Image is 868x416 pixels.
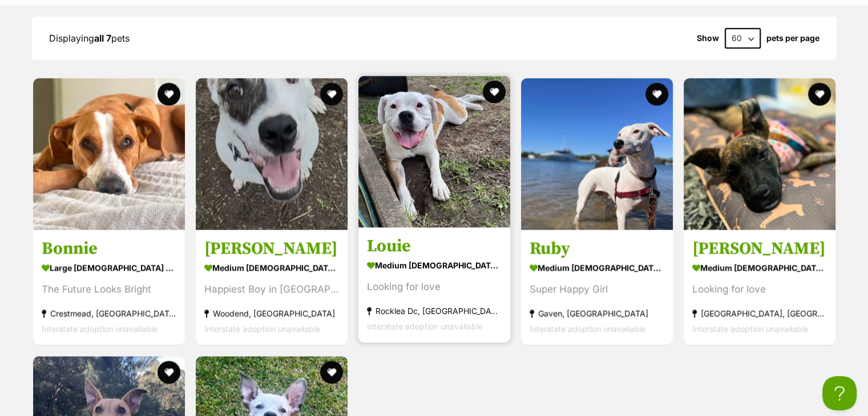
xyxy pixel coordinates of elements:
[697,34,719,43] span: Show
[521,230,673,345] a: Ruby medium [DEMOGRAPHIC_DATA] Dog Super Happy Girl Gaven, [GEOGRAPHIC_DATA] Interstate adoption ...
[483,80,506,103] button: favourite
[320,361,343,384] button: favourite
[42,324,158,334] span: Interstate adoption unavailable
[367,322,483,332] span: Interstate adoption unavailable
[530,306,664,321] div: Gaven, [GEOGRAPHIC_DATA]
[204,260,339,276] div: medium [DEMOGRAPHIC_DATA] Dog
[367,236,502,258] h3: Louie
[521,78,673,230] img: Ruby
[822,376,857,410] iframe: Help Scout Beacon - Open
[158,83,180,105] button: favourite
[33,230,185,345] a: Bonnie large [DEMOGRAPHIC_DATA] Dog The Future Looks Bright Crestmead, [GEOGRAPHIC_DATA] Intersta...
[367,304,502,319] div: Rocklea Dc, [GEOGRAPHIC_DATA]
[692,306,827,321] div: [GEOGRAPHIC_DATA], [GEOGRAPHIC_DATA]
[204,324,320,334] span: Interstate adoption unavailable
[42,238,176,260] h3: Bonnie
[358,76,510,227] img: Louie
[358,227,510,343] a: Louie medium [DEMOGRAPHIC_DATA] Dog Looking for love Rocklea Dc, [GEOGRAPHIC_DATA] Interstate ado...
[204,282,339,297] div: Happiest Boy in [GEOGRAPHIC_DATA]
[530,282,664,297] div: Super Happy Girl
[42,260,176,276] div: large [DEMOGRAPHIC_DATA] Dog
[692,260,827,276] div: medium [DEMOGRAPHIC_DATA] Dog
[808,83,831,105] button: favourite
[367,258,502,274] div: medium [DEMOGRAPHIC_DATA] Dog
[158,361,180,384] button: favourite
[684,230,835,345] a: [PERSON_NAME] medium [DEMOGRAPHIC_DATA] Dog Looking for love [GEOGRAPHIC_DATA], [GEOGRAPHIC_DATA]...
[196,230,348,345] a: [PERSON_NAME] medium [DEMOGRAPHIC_DATA] Dog Happiest Boy in [GEOGRAPHIC_DATA] Woodend, [GEOGRAPHI...
[196,78,348,230] img: Moses
[645,83,668,105] button: favourite
[692,324,808,334] span: Interstate adoption unavailable
[204,238,339,260] h3: [PERSON_NAME]
[692,238,827,260] h3: [PERSON_NAME]
[530,324,645,334] span: Interstate adoption unavailable
[320,83,343,105] button: favourite
[94,32,111,44] strong: all 7
[530,238,664,260] h3: Ruby
[684,78,835,230] img: Stella
[42,306,176,321] div: Crestmead, [GEOGRAPHIC_DATA]
[692,282,827,297] div: Looking for love
[49,32,130,44] span: Displaying pets
[42,282,176,297] div: The Future Looks Bright
[33,78,185,230] img: Bonnie
[530,260,664,276] div: medium [DEMOGRAPHIC_DATA] Dog
[204,306,339,321] div: Woodend, [GEOGRAPHIC_DATA]
[367,280,502,295] div: Looking for love
[766,34,819,43] label: pets per page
